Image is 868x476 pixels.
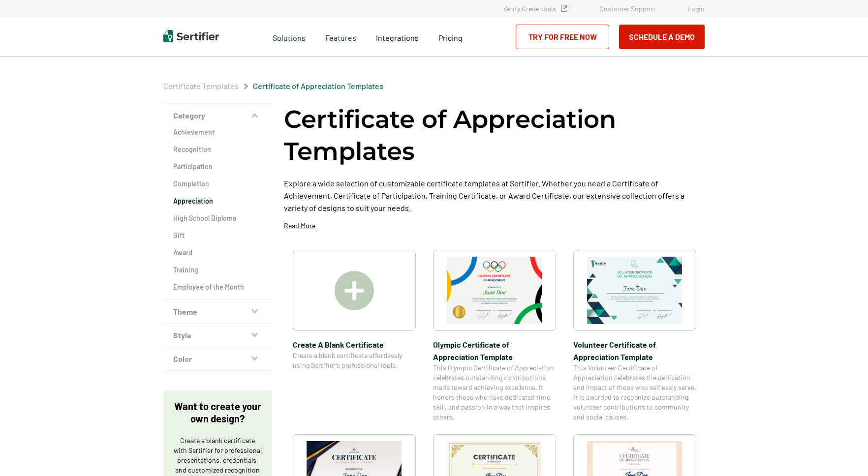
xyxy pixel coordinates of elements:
a: Verify Credentials [503,4,567,13]
a: Try for Free Now [516,25,609,49]
img: Verified [561,5,567,12]
a: Recognition [173,145,262,154]
a: Olympic Certificate of Appreciation​ TemplateOlympic Certificate of Appreciation​ TemplateThis Ol... [433,250,556,422]
a: Achievement [173,127,262,137]
a: Certificate Templates [163,81,239,90]
button: Style [163,324,272,347]
a: Participation [173,162,262,172]
a: Certificate of Appreciation Templates [253,81,383,90]
a: Award [173,248,262,258]
p: Want to create your own design? [173,400,262,425]
div: Breadcrumb [163,81,383,91]
span: Create a blank certificate effortlessly using Sertifier’s professional tools. [293,351,416,370]
span: Pricing [438,33,463,42]
a: Pricing [438,30,463,43]
span: Integrations [376,33,419,42]
img: Volunteer Certificate of Appreciation Template [587,257,682,324]
img: Sertifier | Digital Credentialing Platform [163,30,219,42]
div: Category [163,127,272,300]
span: Volunteer Certificate of Appreciation Template [573,338,696,363]
span: Certificate of Appreciation Templates [253,81,383,91]
span: This Olympic Certificate of Appreciation celebrates outstanding contributions made toward achievi... [433,363,556,422]
span: Create A Blank Certificate [293,338,416,351]
a: Gift [173,231,262,240]
button: Category [163,104,272,127]
p: Explore a wide selection of customizable certificate templates at Sertifier. Whether you need a C... [284,177,705,214]
span: Features [325,30,356,43]
button: Theme [163,300,272,324]
span: This Volunteer Certificate of Appreciation celebrates the dedication and impact of those who self... [573,363,696,422]
a: Customer Support [599,4,655,13]
button: Color [163,347,272,371]
p: Read More [284,221,315,231]
a: Integrations [376,30,419,43]
span: Certificate Templates [163,81,239,91]
img: Olympic Certificate of Appreciation​ Template [447,257,542,324]
span: Solutions [273,30,306,43]
a: Completion [173,179,262,189]
span: Olympic Certificate of Appreciation​ Template [433,338,556,363]
a: Login [687,4,705,13]
a: Volunteer Certificate of Appreciation TemplateVolunteer Certificate of Appreciation TemplateThis ... [573,250,696,422]
a: Appreciation [173,196,262,206]
h1: Certificate of Appreciation Templates [284,103,705,167]
a: High School Diploma [173,213,262,223]
img: Create A Blank Certificate [335,271,374,310]
a: Employee of the Month [173,282,262,292]
a: Training [173,265,262,275]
